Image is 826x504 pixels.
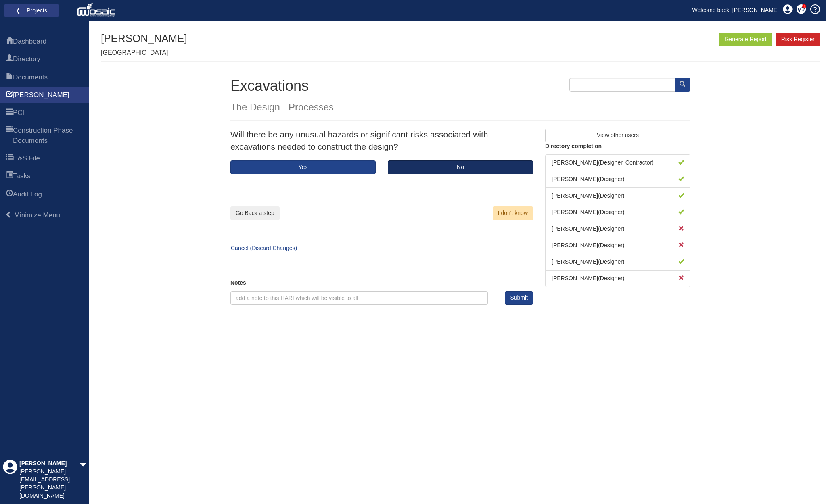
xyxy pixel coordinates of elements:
p: [GEOGRAPHIC_DATA] [101,48,187,58]
span: HARI [13,90,69,100]
span: Minimize Menu [14,211,60,219]
a: Welcome back, [PERSON_NAME] [686,4,785,16]
span: Documents [6,73,13,83]
span: Dashboard [6,37,13,47]
li: [PERSON_NAME] ( Designer ) [545,171,690,188]
li: [PERSON_NAME] ( Designer, Contractor ) [545,154,690,171]
span: Minimize Menu [5,211,12,218]
li: [PERSON_NAME] ( Designer ) [545,221,690,237]
button: Yes [230,160,376,174]
span: Dashboard [13,37,46,46]
span: PCI [6,108,13,118]
li: [PERSON_NAME] ( Designer ) [545,187,690,204]
div: Profile [3,460,17,500]
button: View other users [545,129,690,142]
button: Go Back a step [230,206,280,220]
p: Will there be any unusual hazards or significant risks associated with excavations needed to cons... [230,129,533,152]
span: HARI [6,91,13,100]
a: View other users [545,132,690,138]
button: Generate Report [719,33,772,46]
button: I don't know [493,206,533,220]
li: [PERSON_NAME] ( Designer ) [545,237,690,254]
strong: Notes [230,279,246,286]
iframe: Chat [792,468,820,498]
span: Construction Phase Documents [6,126,13,146]
h1: Excavations [230,78,690,94]
button: No [388,160,533,174]
h1: [PERSON_NAME] [101,33,187,44]
a: Risk Register [776,33,820,46]
span: Audit Log [13,190,42,199]
button: Submit [505,291,533,305]
div: [PERSON_NAME][EMAIL_ADDRESS][PERSON_NAME][DOMAIN_NAME] [19,468,80,500]
span: Directory [13,54,40,64]
span: Documents [13,73,48,82]
span: Tasks [6,172,13,181]
a: ❮ Projects [10,5,53,16]
button: Search [675,78,690,92]
span: H&S File [6,154,13,164]
a: Cancel (Discard Changes) [224,245,297,251]
input: add a note to this HARI which will be visible to all [230,291,488,305]
span: Directory [6,55,13,65]
span: H&S File [13,154,40,163]
div: [PERSON_NAME] [19,460,80,468]
img: logo_white.png [77,2,117,18]
span: Audit Log [6,190,13,200]
li: [PERSON_NAME] ( Designer ) [545,270,690,287]
span: Tasks [13,171,30,181]
li: [PERSON_NAME] ( Designer ) [545,204,690,221]
h3: The Design - Processes [230,102,690,112]
li: [PERSON_NAME] ( Designer ) [545,254,690,271]
span: Construction Phase Documents [13,126,83,146]
span: PCI [13,108,24,118]
b: Directory completion [545,143,602,149]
